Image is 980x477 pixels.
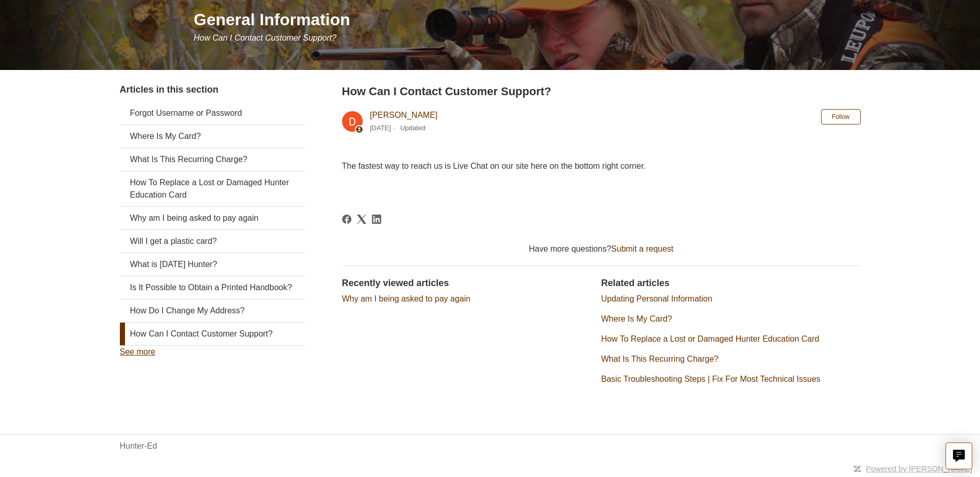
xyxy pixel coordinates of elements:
[601,334,819,343] a: How To Replace a Lost or Damaged Hunter Education Card
[372,215,381,224] svg: Share this page on LinkedIn
[342,215,351,224] a: Facebook
[120,347,155,356] a: See more
[120,276,305,299] a: Is It Possible to Obtain a Printed Handbook?
[120,299,305,322] a: How Do I Change My Address?
[601,355,719,363] a: What Is This Recurring Charge?
[120,125,305,148] a: Where Is My Card?
[120,230,305,253] a: Will I get a plastic card?
[194,33,336,42] span: How Can I Contact Customer Support?
[601,276,861,290] h2: Related articles
[342,215,351,224] svg: Share this page on Facebook
[611,244,673,253] a: Submit a request
[357,215,366,224] a: X Corp
[946,443,972,469] button: Live chat
[400,124,425,132] li: Updated
[342,162,646,170] span: The fastest way to reach us is Live Chat on our site here on the bottom right corner.
[601,294,712,303] a: Updating Personal Information
[120,102,305,125] a: Forgot Username or Password
[342,276,591,290] h2: Recently viewed articles
[866,464,972,473] a: Powered by [PERSON_NAME]
[601,375,821,383] a: Basic Troubleshooting Steps | Fix For Most Technical Issues
[120,253,305,276] a: What is [DATE] Hunter?
[357,215,366,224] svg: Share this page on X Corp
[342,294,471,303] a: Why am I being asked to pay again
[821,109,861,125] button: Follow Article
[120,207,305,229] a: Why am I being asked to pay again
[120,84,219,95] span: Articles in this section
[120,171,305,206] a: How To Replace a Lost or Damaged Hunter Education Card
[372,215,381,224] a: LinkedIn
[120,440,157,452] a: Hunter-Ed
[120,323,305,345] a: How Can I Contact Customer Support?
[194,7,861,32] h1: General Information
[370,124,391,132] time: 04/11/2025, 13:45
[120,148,305,171] a: What Is This Recurring Charge?
[342,83,861,100] h2: How Can I Contact Customer Support?
[601,314,672,323] a: Where Is My Card?
[342,243,861,255] div: Have more questions?
[370,111,438,119] a: [PERSON_NAME]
